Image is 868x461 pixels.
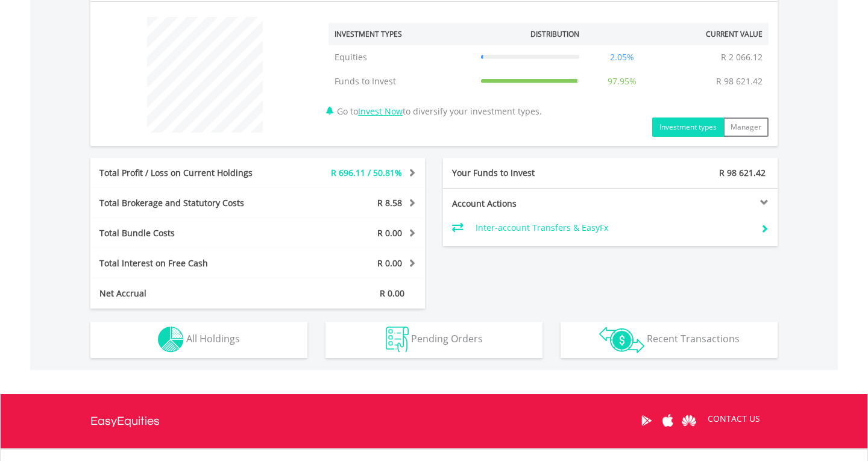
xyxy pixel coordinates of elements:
a: Huawei [678,402,699,439]
td: R 2 066.12 [715,45,769,69]
div: Net Accrual [90,287,286,299]
td: Funds to Invest [329,69,475,93]
span: R 696.11 / 50.81% [331,167,402,178]
div: Account Actions [443,198,611,210]
img: transactions-zar-wht.png [599,327,644,353]
span: R 8.58 [377,197,402,209]
span: R 0.00 [377,227,402,239]
td: Equities [329,45,475,69]
div: Total Bundle Costs [90,227,286,239]
span: R 0.00 [380,287,404,299]
div: Your Funds to Invest [443,167,611,179]
th: Investment Types [329,23,475,45]
td: Inter-account Transfers & EasyFx [476,219,751,237]
span: Recent Transactions [647,332,740,345]
div: Total Interest on Free Cash [90,257,286,269]
div: Distribution [530,29,579,39]
button: Manager [723,118,769,137]
a: Apple [657,402,678,439]
span: All Holdings [186,332,240,345]
button: Pending Orders [325,322,542,358]
a: CONTACT US [699,402,769,436]
button: Recent Transactions [561,322,778,358]
td: 97.95% [585,69,659,93]
a: EasyEquities [90,394,160,448]
div: Go to to diversify your investment types. [319,11,778,137]
td: 2.05% [585,45,659,69]
span: R 0.00 [377,257,402,269]
span: R 98 621.42 [719,167,766,178]
a: Google Play [636,402,657,439]
th: Current Value [658,23,769,45]
div: Total Profit / Loss on Current Holdings [90,167,286,179]
img: holdings-wht.png [158,327,184,353]
td: R 98 621.42 [710,69,769,93]
div: Total Brokerage and Statutory Costs [90,197,286,209]
span: Pending Orders [411,332,483,345]
img: pending_instructions-wht.png [386,327,409,353]
a: Invest Now [358,105,403,117]
button: Investment types [652,118,724,137]
button: All Holdings [90,322,307,358]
